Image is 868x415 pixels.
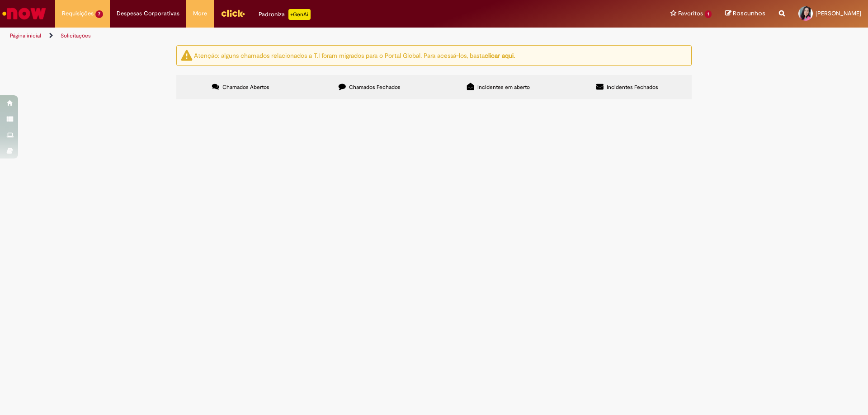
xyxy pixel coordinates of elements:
span: More [193,9,207,18]
a: Rascunhos [725,9,765,18]
a: Solicitações [61,32,91,39]
span: Chamados Fechados [349,84,401,91]
span: Chamados Abertos [222,84,269,91]
a: clicar aqui. [485,51,515,59]
span: Rascunhos [733,9,765,18]
ng-bind-html: Atenção: alguns chamados relacionados a T.I foram migrados para o Portal Global. Para acessá-los,... [194,51,515,59]
span: Incidentes Fechados [607,84,658,91]
div: Padroniza [259,9,311,20]
span: Incidentes em aberto [477,84,530,91]
span: 1 [705,10,712,18]
span: [PERSON_NAME] [816,9,861,17]
a: Página inicial [10,32,41,39]
span: Favoritos [678,9,703,18]
span: 7 [95,10,103,18]
span: Requisições [62,9,94,18]
img: ServiceNow [1,5,47,23]
span: Despesas Corporativas [117,9,179,18]
img: click_logo_yellow_360x200.png [221,6,245,20]
ul: Trilhas de página [7,28,572,44]
p: +GenAi [288,9,311,20]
